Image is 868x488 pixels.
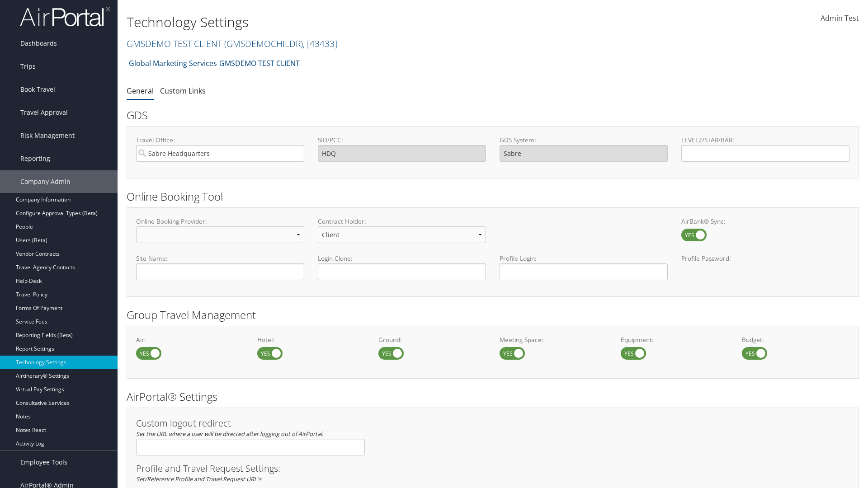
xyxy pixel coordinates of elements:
[500,263,668,280] input: Profile Login:
[318,136,486,145] label: SID/PCC:
[136,464,849,473] h3: Profile and Travel Request Settings:
[160,86,206,96] a: Custom Links
[127,189,859,204] h2: Online Booking Tool
[257,335,365,344] label: Hotel:
[136,419,365,428] h3: Custom logout redirect
[136,217,304,226] label: Online Booking Provider:
[20,451,67,474] span: Employee Tools
[621,335,728,344] label: Equipment:
[681,229,707,241] label: AirBank® Sync
[127,389,859,404] h2: AirPortal® Settings
[127,307,859,323] h2: Group Travel Management
[742,335,849,344] label: Budget:
[20,124,75,147] span: Risk Management
[681,254,849,280] label: Profile Password:
[20,78,55,101] span: Book Travel
[127,86,154,96] a: General
[127,38,337,50] a: GMSDEMO TEST CLIENT
[681,136,849,145] label: LEVEL2/STAR/BAR:
[136,254,304,263] label: Site Name:
[20,55,36,78] span: Trips
[500,254,668,280] label: Profile Login:
[136,136,304,145] label: Travel Office:
[20,147,50,170] span: Reporting
[127,108,852,123] h2: GDS
[20,32,57,55] span: Dashboards
[219,54,300,72] a: GMSDEMO TEST CLIENT
[303,38,337,50] span: , [ 43433 ]
[20,170,71,193] span: Company Admin
[127,13,615,32] h1: Technology Settings
[500,335,607,344] label: Meeting Space:
[136,475,261,483] em: Set/Reference Profile and Travel Request URL's
[20,6,110,27] img: airportal-logo.png
[136,335,244,344] label: Air:
[20,101,68,124] span: Travel Approval
[681,217,849,226] label: AirBank® Sync:
[129,54,217,72] a: Global Marketing Services
[136,430,323,438] em: Set the URL where a user will be directed after logging out of AirPortal.
[318,217,486,226] label: Contract Holder:
[378,335,486,344] label: Ground:
[821,13,859,23] span: Admin Test
[500,136,668,145] label: GDS System:
[821,5,859,33] a: Admin Test
[318,254,486,263] label: Login Clone:
[224,38,303,50] span: ( GMSDEMOCHILDR )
